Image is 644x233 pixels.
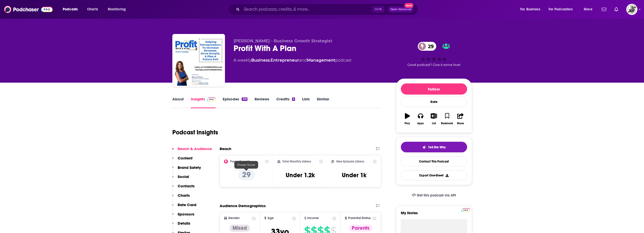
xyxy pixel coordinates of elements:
button: Reach & Audience [172,146,212,156]
button: Contacts [172,184,195,193]
img: tell me why sparkle [422,145,426,149]
p: 29 [238,170,255,180]
label: My Notes [401,210,467,219]
button: Export One-Sheet [401,170,467,180]
div: Play [405,122,410,125]
a: Entrepreneur [271,58,299,63]
h1: Podcast Insights [172,129,218,136]
button: Brand Safety [172,165,201,174]
span: [PERSON_NAME] - Business Growth Strategist [234,39,332,43]
a: Get this podcast via API [408,189,460,202]
p: Contacts [178,184,195,188]
div: Power Score [234,161,258,169]
button: Charts [172,193,190,202]
button: open menu [104,5,132,13]
div: Mixed [230,225,250,232]
button: Rate Card [172,202,196,212]
span: Age [267,217,274,220]
span: For Podcasters [549,6,573,13]
span: , [270,58,271,63]
span: and [299,58,307,63]
h2: Power Score™ [230,160,250,163]
div: A weekly podcast [234,57,351,63]
span: Get this podcast via API [417,193,456,198]
button: open menu [517,5,547,13]
a: Similar [317,97,329,108]
span: New [404,3,413,8]
p: Charts [178,193,190,198]
button: open menu [580,5,599,13]
span: For Business [520,6,540,13]
button: Open AdvancedNew [388,6,414,12]
img: Podchaser Pro [207,97,216,101]
button: Content [172,156,193,165]
span: Good podcast? Give it some love! [407,63,461,67]
h3: Under 1k [342,171,366,179]
div: 29Good podcast? Give it some love! [396,39,472,70]
a: Contact This Podcast [401,156,467,166]
span: Logged in as PodProMaxBooking [626,4,637,15]
a: Episodes316 [223,97,247,108]
button: open menu [59,5,84,13]
a: 29 [418,42,436,51]
p: Reach & Audience [178,146,212,151]
a: InsightsPodchaser Pro [191,97,216,108]
a: Management [307,58,335,63]
button: Bookmark [441,110,454,128]
div: Share [457,122,464,125]
a: About [172,97,184,108]
button: tell me why sparkleTell Me Why [401,142,467,152]
button: Show profile menu [626,4,637,15]
button: Details [172,221,190,230]
button: Social [172,174,189,184]
div: List [432,122,436,125]
p: Rate Card [178,202,196,207]
button: Apps [414,110,427,128]
a: Lists [302,97,310,108]
img: Podchaser Pro [461,208,470,212]
div: 3 [292,97,295,101]
div: Rate [401,97,467,107]
p: Sponsors [178,212,194,217]
span: Monitoring [108,6,126,13]
span: Parental Status [348,217,371,220]
div: Apps [417,122,424,125]
p: Social [178,174,189,179]
h2: Reach [220,146,231,151]
h2: New Episode Listens [336,160,364,163]
a: Show notifications dropdown [612,5,620,14]
h2: Audience Demographics [220,203,266,208]
button: Sponsors [172,212,194,221]
span: Charts [87,6,98,13]
input: Search podcasts, credits, & more... [242,5,372,13]
p: Brand Safety [178,165,201,170]
img: User Profile [626,4,637,15]
h3: Under 1.2k [286,171,315,179]
span: Income [307,217,319,220]
span: Podcasts [63,6,78,13]
span: Open Advanced [390,8,411,11]
span: Gender [228,217,240,220]
img: Profit With A Plan [173,35,224,86]
a: Charts [84,5,101,13]
button: Share [454,110,467,128]
span: Ctrl K [372,6,384,13]
a: Credits3 [276,97,295,108]
div: 316 [242,97,247,101]
span: Tell Me Why [428,145,446,149]
a: Show notifications dropdown [600,5,608,14]
img: Podchaser - Follow, Share and Rate Podcasts [4,5,53,14]
button: Play [401,110,414,128]
button: Follow [401,83,467,95]
p: Details [178,221,190,226]
div: Bookmark [441,122,453,125]
button: open menu [545,5,580,13]
div: Search podcasts, credits, & more... [233,4,423,15]
div: Parents [349,225,372,232]
span: 29 [423,42,436,51]
p: Content [178,156,193,160]
h2: Total Monthly Listens [282,160,311,163]
a: Pro website [461,207,470,212]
